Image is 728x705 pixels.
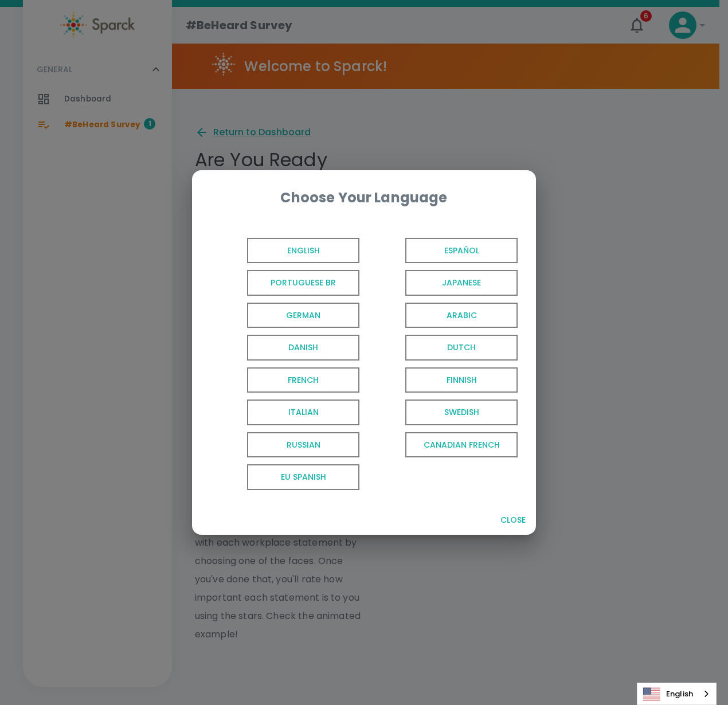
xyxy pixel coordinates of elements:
[405,399,518,425] span: Swedish
[206,234,364,267] button: English
[405,303,518,328] span: Arabic
[364,331,522,364] button: Dutch
[405,432,518,458] span: Canadian French
[364,364,522,397] button: Finnish
[364,267,522,299] button: Japanese
[247,464,359,490] span: EU Spanish
[247,303,359,328] span: German
[247,270,359,296] span: Portuguese BR
[247,432,359,458] span: Russian
[405,238,518,264] span: Español
[637,683,717,705] div: Language
[637,683,717,705] aside: Language selected: English
[364,234,522,267] button: Español
[364,396,522,429] button: Swedish
[206,267,364,299] button: Portuguese BR
[247,399,359,425] span: Italian
[206,299,364,332] button: German
[495,510,531,531] button: Close
[247,335,359,361] span: Danish
[364,429,522,461] button: Canadian French
[247,367,359,393] span: French
[206,396,364,429] button: Italian
[405,335,518,361] span: Dutch
[206,331,364,364] button: Danish
[405,367,518,393] span: Finnish
[364,299,522,332] button: Arabic
[247,238,359,264] span: English
[206,364,364,397] button: French
[206,429,364,461] button: Russian
[210,189,518,207] div: Choose Your Language
[405,270,518,296] span: Japanese
[206,461,364,493] button: EU Spanish
[637,683,716,704] a: English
